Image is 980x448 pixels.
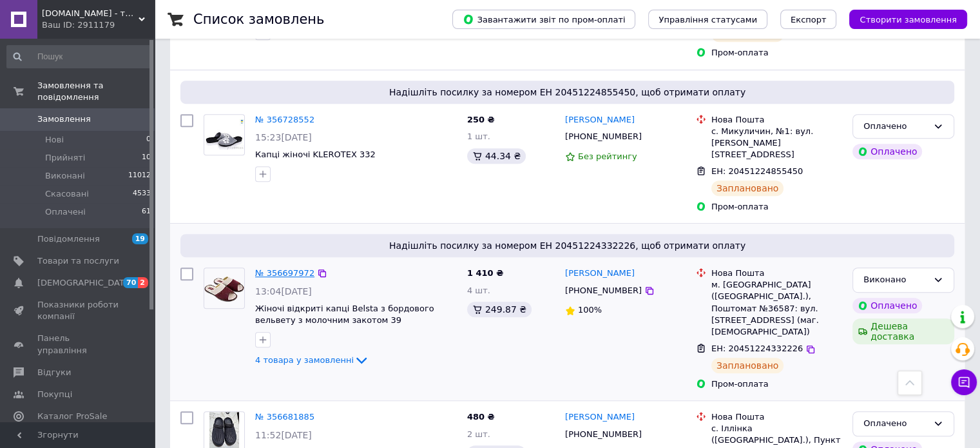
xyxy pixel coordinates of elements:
span: 11012 [128,170,151,182]
span: Панель управління [37,333,119,356]
div: Нова Пошта [711,411,842,423]
img: Фото товару [204,119,244,150]
a: № 356681885 [255,412,314,422]
span: Покупці [37,389,72,400]
button: Завантажити звіт по пром-оплаті [452,10,635,29]
div: Ваш ID: 2911179 [42,19,155,31]
a: [PERSON_NAME] [565,114,635,126]
span: [PHONE_NUMBER] [565,131,642,141]
span: 2 [138,277,148,288]
span: 10 [142,152,151,164]
span: [DEMOGRAPHIC_DATA] [37,277,133,289]
span: [PHONE_NUMBER] [565,429,642,439]
span: Повідомлення [37,233,100,245]
span: Нові [45,134,64,146]
span: [PHONE_NUMBER] [565,286,642,295]
span: Товари та послуги [37,255,119,267]
a: [PERSON_NAME] [565,411,635,424]
span: Надішліть посилку за номером ЕН 20451224855450, щоб отримати оплату [186,86,949,99]
span: Каталог ProSale [37,411,107,422]
span: 2 шт. [467,429,490,439]
span: 0 [146,134,151,146]
a: Капці жіночі KLEROTEX 332 [255,150,376,159]
span: Замовлення та повідомлення [37,80,155,103]
span: 250 ₴ [467,115,495,124]
span: 1 шт. [467,131,490,141]
div: Дешева доставка [852,318,954,344]
a: № 356728552 [255,115,314,124]
span: ЕН: 20451224855450 [711,166,803,176]
span: 11:52[DATE] [255,430,312,440]
div: Пром-оплата [711,378,842,390]
span: Відгуки [37,367,71,378]
div: Оплачено [863,120,928,133]
span: Без рейтингу [578,151,637,161]
button: Управління статусами [648,10,767,29]
div: Оплачено [852,298,922,313]
input: Пошук [6,45,152,68]
span: ЕН: 20451224332226 [711,344,803,353]
span: Управління статусами [658,15,757,24]
h1: Список замовлень [193,12,324,27]
span: 13:04[DATE] [255,286,312,297]
button: Експорт [780,10,837,29]
div: 249.87 ₴ [467,302,532,317]
div: Пром-оплата [711,47,842,59]
span: Надішліть посилку за номером ЕН 20451224332226, щоб отримати оплату [186,239,949,252]
span: Створити замовлення [860,15,957,24]
div: Оплачено [863,417,928,431]
img: Фото товару [204,275,244,302]
a: Створити замовлення [836,14,967,24]
span: 4 товара у замовленні [255,355,354,365]
span: 70 [123,277,138,288]
div: Заплановано [711,180,784,196]
a: Жіночі відкриті капці Belsta з бордового вельвету з молочним закотом 39 [255,304,434,326]
button: Створити замовлення [849,10,967,29]
a: Фото товару [204,268,245,309]
span: 1 410 ₴ [467,268,503,278]
div: Нова Пошта [711,114,842,126]
span: Domko.online - товари для дому [42,8,139,19]
span: Скасовані [45,188,89,200]
div: 44.34 ₴ [467,148,526,164]
div: Виконано [863,273,928,287]
span: 4 шт. [467,286,490,295]
div: м. [GEOGRAPHIC_DATA] ([GEOGRAPHIC_DATA].), Поштомат №36587: вул. [STREET_ADDRESS] (маг. [DEMOGRAP... [711,279,842,338]
span: Показники роботи компанії [37,299,119,322]
span: 480 ₴ [467,412,495,422]
a: № 356697972 [255,268,314,278]
span: Оплачені [45,206,86,218]
div: Заплановано [711,358,784,373]
span: Прийняті [45,152,85,164]
span: Виконані [45,170,85,182]
div: Пром-оплата [711,201,842,213]
a: [PERSON_NAME] [565,268,635,280]
span: 4533 [133,188,151,200]
button: Чат з покупцем [951,369,977,395]
a: Фото товару [204,114,245,155]
span: Експорт [791,15,827,24]
span: 15:23[DATE] [255,132,312,142]
span: Замовлення [37,113,91,125]
div: с. Микуличин, №1: вул. [PERSON_NAME][STREET_ADDRESS] [711,126,842,161]
span: 19 [132,233,148,244]
span: 61 [142,206,151,218]
div: Нова Пошта [711,268,842,279]
div: Оплачено [852,144,922,159]
span: Завантажити звіт по пром-оплаті [463,14,625,25]
span: 100% [578,305,602,315]
a: 4 товара у замовленні [255,355,369,365]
